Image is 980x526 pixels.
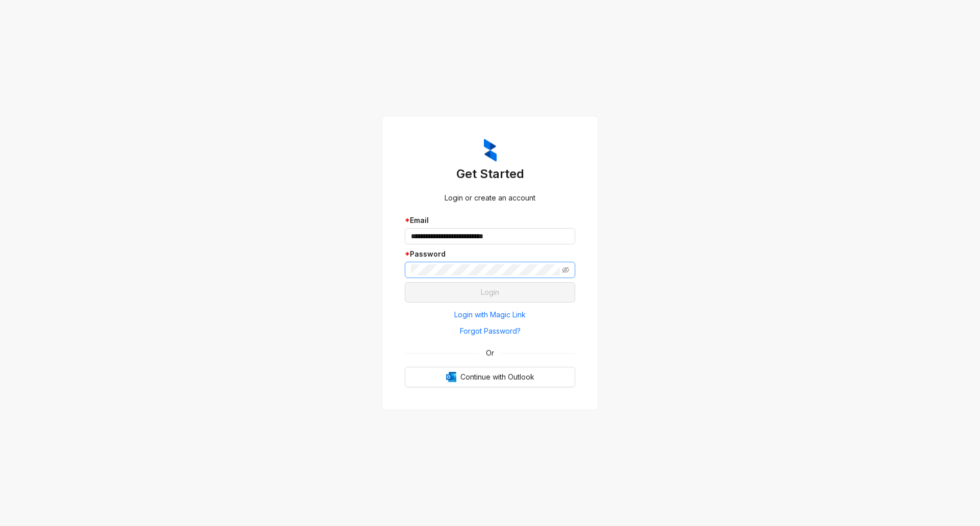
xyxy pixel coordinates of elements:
[405,323,575,339] button: Forgot Password?
[405,307,575,323] button: Login with Magic Link
[460,371,534,383] span: Continue with Outlook
[405,192,575,204] div: Login or create an account
[454,309,526,320] span: Login with Magic Link
[484,139,497,162] img: ZumaIcon
[405,282,575,303] button: Login
[405,367,575,387] button: OutlookContinue with Outlook
[405,166,575,182] h3: Get Started
[405,215,575,226] div: Email
[405,248,575,260] div: Password
[446,372,456,382] img: Outlook
[479,347,501,359] span: Or
[562,266,569,273] span: eye-invisible
[460,325,521,337] span: Forgot Password?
